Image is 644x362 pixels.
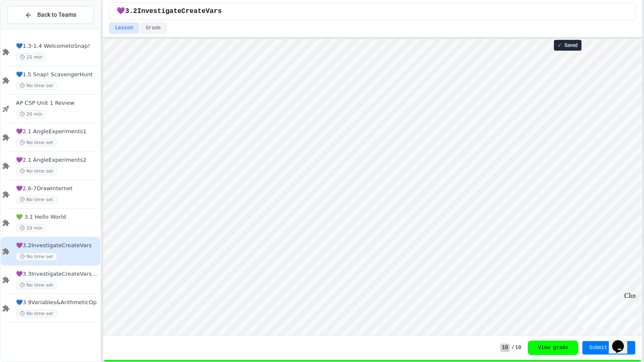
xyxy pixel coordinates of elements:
span: 💙3.9Variables&ArithmeticOp [16,299,99,306]
button: Back to Teams [8,6,93,24]
span: 10 min [16,224,46,232]
span: No time set [16,139,57,147]
button: Submit Answer [582,341,635,354]
button: Grade [140,23,166,34]
button: Lesson [109,23,138,34]
span: 💜2.1 AngleExperiments1 [16,128,99,135]
span: 💙1.5 Snap! ScavengerHunt [16,71,99,78]
span: Saved [564,42,578,49]
span: No time set [16,253,57,261]
span: 20 min [16,110,46,118]
span: AP CSP Unit 1 Review [16,100,99,107]
span: Submit Answer [589,344,628,351]
span: No time set [16,281,57,289]
span: No time set [16,196,57,204]
span: 💜2.1 AngleExperiments2 [16,157,99,164]
span: 💜2.6-7DrawInternet [16,185,99,192]
span: 💙1.3-1.4 WelcometoSnap! [16,43,99,50]
span: 10 [515,344,521,351]
div: Chat with us now!Close [3,3,58,53]
iframe: chat widget [574,292,636,328]
span: / [512,344,514,351]
span: 10 [500,344,509,352]
span: 15 min [16,53,46,61]
iframe: Snap! Programming Environment [103,39,641,335]
span: No time set [16,82,57,90]
iframe: chat widget [609,328,636,354]
span: 💚 3.1 Hello World [16,214,99,221]
span: ✓ [558,42,562,49]
span: No time set [16,310,57,318]
span: 💜3.3InvestigateCreateVars(A:GraphOrg) [16,271,99,278]
button: View grade [528,341,578,355]
span: Back to Teams [37,10,76,19]
span: 💜3.2InvestigateCreateVars [117,6,221,16]
span: 💜3.2InvestigateCreateVars [16,242,99,249]
span: No time set [16,167,57,175]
